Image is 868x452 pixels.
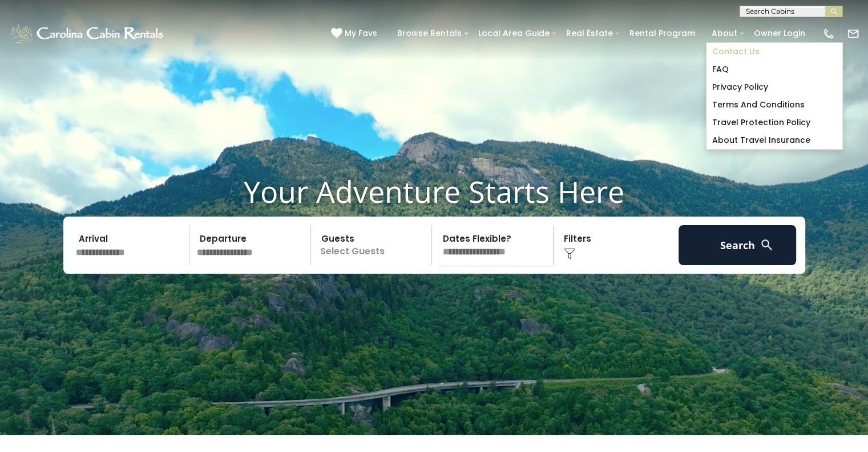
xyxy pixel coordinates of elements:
[706,61,842,78] a: FAQ
[748,25,811,42] a: Owner Login
[473,25,555,42] a: Local Area Guide
[679,225,797,265] button: Search
[847,27,859,40] img: mail-regular-white.png
[9,22,167,45] img: White-1-1-2.png
[314,225,432,265] p: Select Guests
[706,96,842,114] a: Terms and Conditions
[706,78,842,96] a: Privacy Policy
[391,25,467,42] a: Browse Rentals
[706,43,842,61] a: Contact Us
[760,238,774,252] img: search-regular-white.png
[624,25,701,42] a: Rental Program
[706,114,842,131] a: Travel Protection Policy
[564,248,575,259] img: filter--v1.png
[331,27,380,40] a: My Favs
[560,25,619,42] a: Real Estate
[9,174,859,209] h1: Your Adventure Starts Here
[706,131,842,149] a: About Travel Insurance
[345,27,377,39] span: My Favs
[706,25,743,42] a: About
[822,27,835,40] img: phone-regular-white.png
